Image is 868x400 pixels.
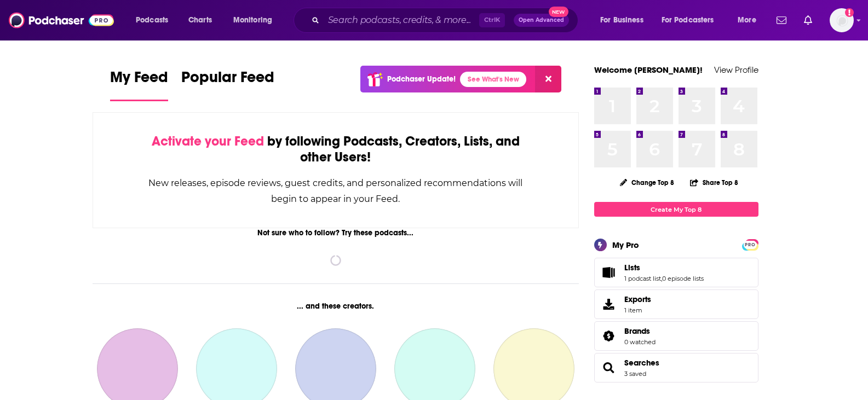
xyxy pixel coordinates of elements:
div: Search podcasts, credits, & more... [304,8,589,33]
span: For Podcasters [662,13,714,28]
span: Popular Feed [181,68,274,93]
button: open menu [593,11,657,29]
span: More [738,13,756,28]
span: Lists [594,258,758,287]
a: My Feed [110,68,168,101]
button: Open AdvancedNew [514,14,569,27]
span: Brands [594,321,758,351]
a: Brands [598,328,620,344]
a: Exports [594,289,758,319]
a: 0 watched [624,338,656,346]
div: New releases, episode reviews, guest credits, and personalized recommendations will begin to appe... [148,175,524,207]
span: Podcasts [136,13,168,28]
span: 1 item [624,306,651,314]
a: Charts [181,11,219,29]
a: Popular Feed [181,68,274,101]
span: For Business [600,13,643,28]
span: Exports [598,297,620,312]
button: open menu [226,11,286,29]
a: View Profile [714,65,758,75]
span: New [549,7,568,17]
span: Ctrl K [479,13,505,27]
button: open menu [654,11,730,29]
button: open menu [730,11,770,29]
div: Not sure who to follow? Try these podcasts... [93,228,579,237]
span: Charts [188,13,212,28]
span: , [661,275,662,282]
button: Share Top 8 [689,172,739,193]
a: Lists [624,263,704,273]
a: See What's New [460,72,526,87]
img: User Profile [830,8,854,32]
a: Brands [624,326,656,336]
a: 3 saved [624,370,646,378]
div: ... and these creators. [93,302,579,311]
a: Show notifications dropdown [800,11,817,30]
a: Show notifications dropdown [772,11,791,30]
a: 0 episode lists [662,275,704,282]
span: My Feed [110,68,168,93]
a: Searches [624,358,659,368]
span: Lists [624,263,640,273]
span: Activate your Feed [152,133,264,149]
a: Create My Top 8 [594,202,758,217]
a: 1 podcast list [624,275,661,282]
span: Logged in as COliver [830,8,854,32]
input: Search podcasts, credits, & more... [324,11,479,29]
button: open menu [128,11,182,29]
a: PRO [744,240,757,248]
img: Podchaser - Follow, Share and Rate Podcasts [9,10,114,31]
span: Exports [624,294,651,304]
svg: Add a profile image [845,8,854,17]
button: Change Top 8 [613,176,681,189]
a: Lists [598,265,620,280]
span: PRO [744,241,757,249]
button: Show profile menu [830,8,854,32]
span: Open Advanced [519,18,564,23]
div: by following Podcasts, Creators, Lists, and other Users! [148,134,524,165]
span: Searches [594,353,758,382]
a: Searches [598,360,620,375]
span: Brands [624,326,650,336]
span: Monitoring [233,13,272,28]
p: Podchaser Update! [387,74,456,84]
div: My Pro [612,240,639,250]
a: Welcome [PERSON_NAME]! [594,65,703,75]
